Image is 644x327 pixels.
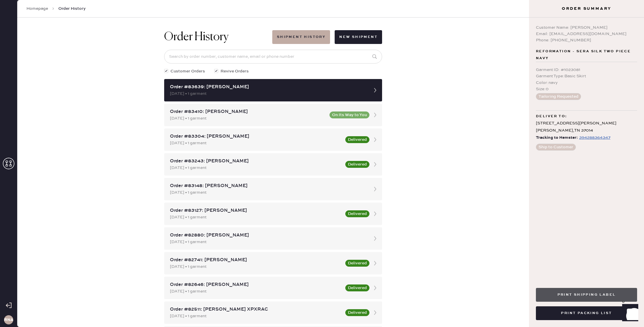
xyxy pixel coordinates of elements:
[170,313,342,319] div: [DATE] • 1 garment
[335,30,382,44] button: New Shipment
[170,140,342,146] div: [DATE] • 1 garment
[536,80,637,86] div: Color : navy
[170,133,342,140] div: Order #83304: [PERSON_NAME]
[536,24,637,31] div: Customer Name: [PERSON_NAME]
[536,292,637,297] a: Print Shipping Label
[536,86,637,92] div: Size : 0
[536,67,637,73] div: Garment ID : # 1023081
[170,239,366,245] div: [DATE] • 1 garment
[617,301,641,326] iframe: Front Chat
[536,37,637,43] div: Phone: [PHONE_NUMBER]
[170,165,342,171] div: [DATE] • 1 garment
[170,232,366,239] div: Order #82880: [PERSON_NAME]
[170,207,342,214] div: Order #83127: [PERSON_NAME]
[170,68,205,74] span: Customer Orders
[579,134,610,141] div: https://www.fedex.com/apps/fedextrack/?tracknumbers=394288364347&cntry_code=US
[529,6,644,11] h3: Order Summary
[170,306,342,313] div: Order #82511: [PERSON_NAME] XPXRAC
[345,161,369,168] button: Delivered
[536,73,637,79] div: Garment Type : Basic Skirt
[170,115,326,122] div: [DATE] • 1 garment
[536,134,578,141] span: Tracking to Hemster:
[536,144,576,151] button: Ship to Customer
[170,288,342,295] div: [DATE] • 1 garment
[170,108,326,115] div: Order #83410: [PERSON_NAME]
[345,309,369,316] button: Delivered
[536,93,581,100] button: Tailoring Requested
[26,6,48,11] a: Homepage
[221,68,249,74] span: Revive Orders
[4,318,13,322] h3: RNA
[345,136,369,143] button: Delivered
[272,30,330,44] button: Shipment History
[170,214,342,220] div: [DATE] • 1 garment
[345,260,369,267] button: Delivered
[536,48,637,62] span: Reformation - Sera Silk Two Piece navy
[536,31,637,37] div: Email: [EMAIL_ADDRESS][DOMAIN_NAME]
[170,189,366,196] div: [DATE] • 1 garment
[170,257,342,263] div: Order #82741: [PERSON_NAME]
[164,50,382,64] input: Search by order number, customer name, email or phone number
[164,30,229,44] h1: Order History
[536,306,637,320] button: Print Packing List
[170,84,366,91] div: Order #83639: [PERSON_NAME]
[170,263,342,270] div: [DATE] • 1 garment
[536,113,567,120] span: Deliver to:
[329,111,369,118] button: On Its Way to You
[345,210,369,217] button: Delivered
[536,288,637,302] button: Print Shipping Label
[578,134,610,141] a: 394288364347
[170,182,366,189] div: Order #83148: [PERSON_NAME]
[345,284,369,291] button: Delivered
[170,91,366,97] div: [DATE] • 1 garment
[58,6,86,11] span: Order History
[170,158,342,165] div: Order #83243: [PERSON_NAME]
[170,281,342,288] div: Order #82646: [PERSON_NAME]
[536,120,637,134] div: [STREET_ADDRESS][PERSON_NAME] [PERSON_NAME] , TN 37014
